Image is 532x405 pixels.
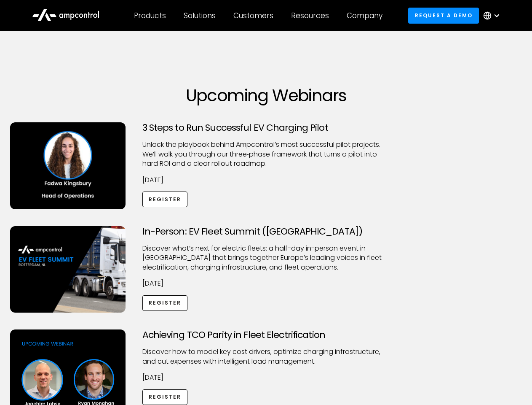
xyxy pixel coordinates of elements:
div: Solutions [184,11,216,20]
a: Register [142,192,188,207]
div: Company [347,11,382,20]
p: Unlock the playbook behind Ampcontrol’s most successful pilot projects. We’ll walk you through ou... [142,140,390,168]
div: Products [134,11,166,20]
a: Request a demo [408,8,479,23]
a: Register [142,295,188,311]
a: Register [142,389,188,405]
h1: Upcoming Webinars [10,85,522,105]
div: Resources [291,11,329,20]
p: Discover how to model key cost drivers, optimize charging infrastructure, and cut expenses with i... [142,347,390,366]
h3: 3 Steps to Run Successful EV Charging Pilot [142,122,390,133]
p: ​Discover what’s next for electric fleets: a half-day in-person event in [GEOGRAPHIC_DATA] that b... [142,244,390,272]
div: Customers [233,11,273,20]
p: [DATE] [142,373,390,382]
p: [DATE] [142,175,390,185]
h3: Achieving TCO Parity in Fleet Electrification [142,329,390,340]
h3: In-Person: EV Fleet Summit ([GEOGRAPHIC_DATA]) [142,226,390,237]
p: [DATE] [142,279,390,288]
